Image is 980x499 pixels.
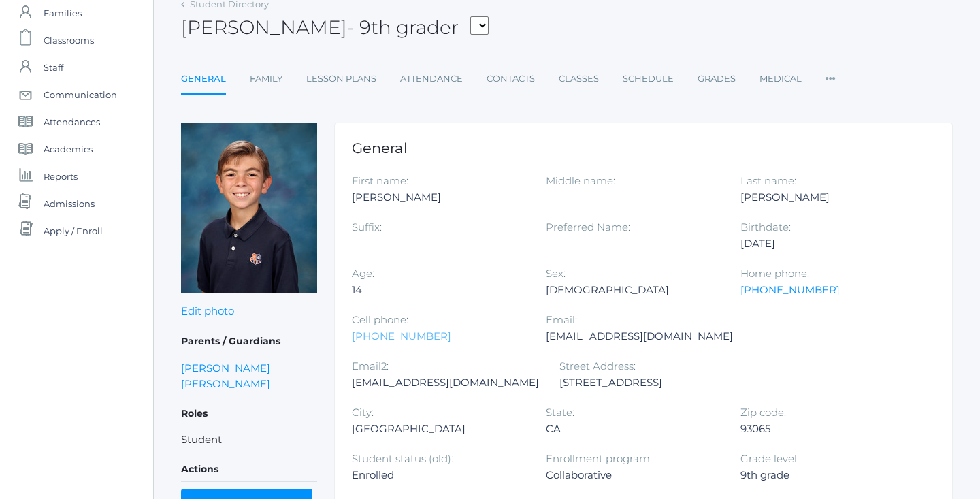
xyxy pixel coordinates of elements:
[546,328,733,344] div: [EMAIL_ADDRESS][DOMAIN_NAME]
[347,16,459,39] span: - 9th grader
[740,421,914,437] div: 93065
[306,65,376,93] a: Lesson Plans
[181,330,317,353] h5: Parents / Guardians
[546,282,719,298] div: [DEMOGRAPHIC_DATA]
[44,217,103,244] span: Apply / Enroll
[44,163,78,190] span: Reports
[352,140,935,156] h1: General
[181,123,317,293] img: Matthew Barone
[181,65,226,95] a: General
[352,374,539,391] div: [EMAIL_ADDRESS][DOMAIN_NAME]
[352,282,525,298] div: 14
[740,467,914,483] div: 9th grade
[546,174,615,187] label: Middle name:
[546,467,719,483] div: Collaborative
[623,65,674,93] a: Schedule
[740,283,840,296] a: [PHONE_NUMBER]
[44,54,63,81] span: Staff
[759,65,802,93] a: Medical
[559,65,599,93] a: Classes
[740,221,791,234] label: Birthdate:
[352,406,374,419] label: City:
[181,376,270,391] a: [PERSON_NAME]
[181,458,317,481] h5: Actions
[352,359,389,372] label: Email2:
[181,402,317,425] h5: Roles
[740,174,796,187] label: Last name:
[546,221,630,234] label: Preferred Name:
[698,65,736,93] a: Grades
[352,421,525,437] div: [GEOGRAPHIC_DATA]
[44,81,117,108] span: Communication
[740,189,914,206] div: [PERSON_NAME]
[181,304,234,317] a: Edit photo
[352,313,408,326] label: Cell phone:
[352,329,451,342] a: [PHONE_NUMBER]
[740,267,809,280] label: Home phone:
[400,65,463,93] a: Attendance
[559,359,636,372] label: Street Address:
[44,190,95,217] span: Admissions
[352,189,525,206] div: [PERSON_NAME]
[44,27,94,54] span: Classrooms
[352,267,374,280] label: Age:
[546,313,577,326] label: Email:
[487,65,535,93] a: Contacts
[181,432,317,448] li: Student
[546,267,566,280] label: Sex:
[352,452,453,465] label: Student status (old):
[740,236,914,252] div: [DATE]
[44,135,93,163] span: Academics
[546,406,574,419] label: State:
[352,174,408,187] label: First name:
[740,406,786,419] label: Zip code:
[352,467,525,483] div: Enrolled
[250,65,282,93] a: Family
[740,452,799,465] label: Grade level:
[546,452,652,465] label: Enrollment program:
[546,421,719,437] div: CA
[181,360,270,376] a: [PERSON_NAME]
[44,108,100,135] span: Attendances
[352,221,382,234] label: Suffix:
[559,374,733,391] div: [STREET_ADDRESS]
[181,17,489,38] h2: [PERSON_NAME]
